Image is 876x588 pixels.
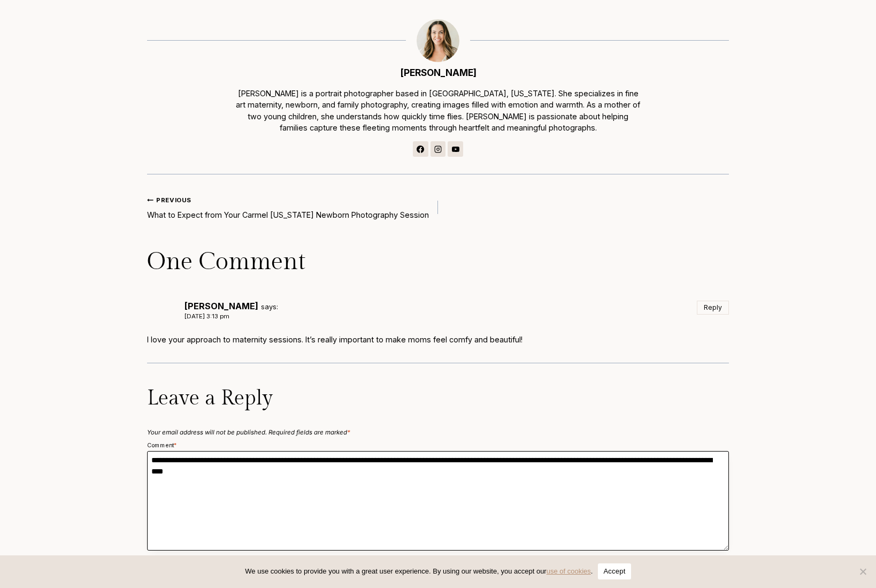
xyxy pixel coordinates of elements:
span: Required fields are marked [268,429,350,436]
p: I love your approach to maternity sessions. It’s really important to make moms feel comfy and bea... [147,334,729,346]
h2: One Comment [147,248,729,277]
nav: Posts [147,194,729,220]
a: Reply to Erin [697,301,729,315]
p: [PERSON_NAME] is a portrait photographer based in [GEOGRAPHIC_DATA], [US_STATE]. She specializes ... [234,88,642,134]
label: Comment [147,441,177,451]
a: [PERSON_NAME] [400,67,477,78]
span: No [857,566,868,577]
b: [PERSON_NAME] [185,301,258,311]
a: use of cookies [547,567,591,575]
h3: Leave a Reply [147,386,729,411]
small: Previous [147,196,191,205]
a: PreviousWhat to Expect from Your Carmel [US_STATE] Newborn Photography Session [147,194,438,220]
button: Accept [598,563,631,579]
span: Your email address will not be published. [147,429,267,436]
a: [DATE] 3:13 pm [185,312,229,320]
span: We use cookies to provide you with a great user experience. By using our website, you accept our . [245,566,593,577]
span: says: [261,303,278,311]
